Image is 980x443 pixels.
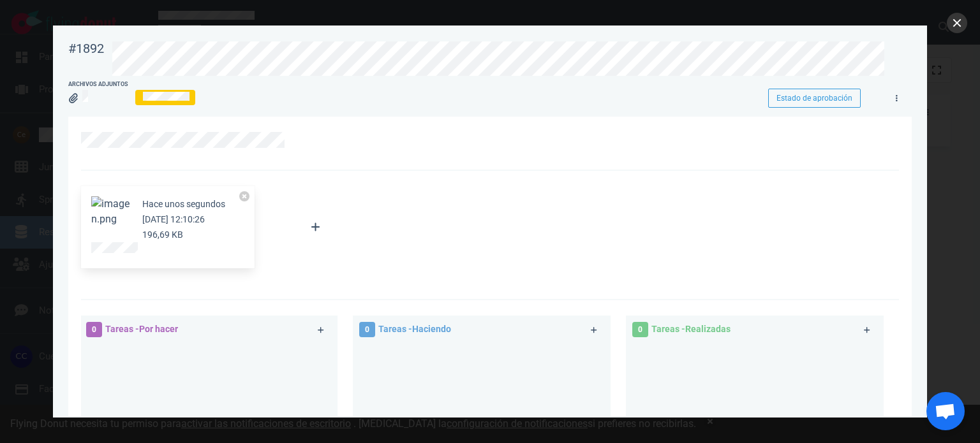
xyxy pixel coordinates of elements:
[638,325,642,334] font: 0
[685,324,731,334] font: Realizadas
[776,94,852,103] font: Estado de aprobación
[926,392,965,430] a: Chat abierto
[412,324,451,334] font: Haciendo
[651,324,685,334] font: Tareas -
[768,89,861,108] button: Estado de aprobación
[947,13,967,33] button: cerca
[68,41,104,56] font: #1892
[142,229,183,240] font: 196,69 KB
[139,324,178,334] font: Por hacer
[68,81,128,87] font: Archivos adjuntos
[142,214,205,224] font: [DATE] 12:10:26
[142,199,225,209] font: Hace unos segundos
[378,324,412,334] font: Tareas -
[92,325,96,334] font: 0
[91,196,132,227] button: Ampliar imagen
[105,324,139,334] font: Tareas -
[365,325,369,334] font: 0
